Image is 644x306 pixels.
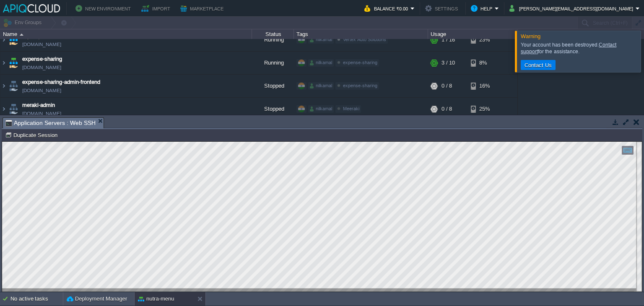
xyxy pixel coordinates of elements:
[5,131,60,139] button: Duplicate Session
[3,4,60,13] img: APIQCloud
[22,78,100,86] a: expense-sharing-admin-frontend
[425,3,460,13] button: Settings
[8,98,19,120] img: AMDAwAAAACH5BAEAAAAALAAAAAABAAEAAAICRAEAOw==
[471,29,498,51] div: 23%
[308,36,334,44] div: nilkamal
[22,55,62,63] a: expense-sharing
[441,98,452,120] div: 0 / 8
[22,86,61,95] a: [DOMAIN_NAME]
[308,82,334,90] div: nilkamal
[343,106,359,111] span: Meeraki
[441,52,455,74] div: 3 / 10
[0,29,7,51] img: AMDAwAAAACH5BAEAAAAALAAAAAABAAEAAAICRAEAOw==
[343,83,377,88] span: expense-sharing
[471,75,498,97] div: 16%
[343,37,386,42] span: Vertex Auto Solutions
[67,295,127,303] button: Deployment Manager
[471,52,498,74] div: 8%
[471,98,498,120] div: 25%
[138,295,174,303] button: nutra-menu
[8,52,19,74] img: AMDAwAAAACH5BAEAAAAALAAAAAABAAEAAAICRAEAOw==
[0,75,7,97] img: AMDAwAAAACH5BAEAAAAALAAAAAABAAEAAAICRAEAOw==
[20,34,23,36] img: AMDAwAAAACH5BAEAAAAALAAAAAABAAEAAAICRAEAOw==
[521,33,540,39] span: Warning
[22,109,61,118] a: [DOMAIN_NAME]
[75,3,133,13] button: New Environment
[343,60,377,65] span: expense-sharing
[252,52,294,74] div: Running
[252,98,294,120] div: Stopped
[428,29,517,39] div: Usage
[22,40,61,49] a: [DOMAIN_NAME]
[8,75,19,97] img: AMDAwAAAACH5BAEAAAAALAAAAAABAAEAAAICRAEAOw==
[308,59,334,67] div: nilkamal
[22,101,55,109] a: meraki-admin
[252,29,293,39] div: Status
[521,41,639,55] div: Your account has been destroyed. for the assistance.
[0,52,7,74] img: AMDAwAAAACH5BAEAAAAALAAAAAABAAEAAAICRAEAOw==
[141,3,173,13] button: Import
[10,292,63,306] div: No active tasks
[252,75,294,97] div: Stopped
[522,61,554,69] button: Contact Us
[471,3,495,13] button: Help
[509,3,636,13] button: [PERSON_NAME][EMAIL_ADDRESS][DOMAIN_NAME]
[1,29,252,39] div: Name
[0,98,7,120] img: AMDAwAAAACH5BAEAAAAALAAAAAABAAEAAAICRAEAOw==
[308,105,334,113] div: nilkamal
[441,75,452,97] div: 0 / 8
[294,29,428,39] div: Tags
[8,29,19,51] img: AMDAwAAAACH5BAEAAAAALAAAAAABAAEAAAICRAEAOw==
[180,3,226,13] button: Marketplace
[5,118,96,128] span: Application Servers : Web SSH
[364,3,410,13] button: Balance ₹0.00
[252,29,294,51] div: Running
[22,63,61,72] a: [DOMAIN_NAME]
[441,29,455,51] div: 1 / 16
